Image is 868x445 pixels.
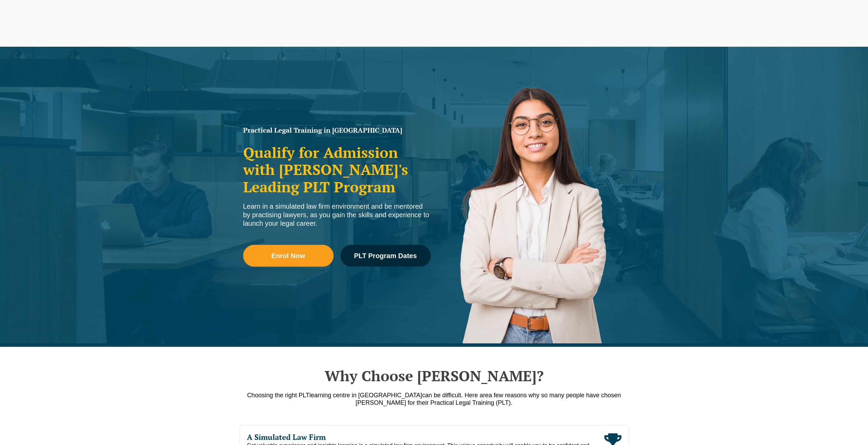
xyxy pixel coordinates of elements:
span: can be difficult. Here are [422,392,489,399]
a: Enrol Now [243,245,334,267]
p: a few reasons why so many people have chosen [PERSON_NAME] for their Practical Legal Training (PLT). [240,391,629,406]
span: Enrol Now [271,252,305,259]
h2: Why Choose [PERSON_NAME]? [240,367,629,384]
h2: Qualify for Admission with [PERSON_NAME]'s Leading PLT Program [243,144,431,195]
h1: Practical Legal Training in [GEOGRAPHIC_DATA] [243,127,431,134]
a: PLT Program Dates [340,245,431,267]
span: learning centre in [GEOGRAPHIC_DATA] [309,392,422,399]
div: Learn in a simulated law firm environment and be mentored by practising lawyers, as you gain the ... [243,202,431,228]
span: Choosing the right PLT [247,392,309,399]
span: A Simulated Law Firm [247,432,604,442]
span: PLT Program Dates [354,252,417,259]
